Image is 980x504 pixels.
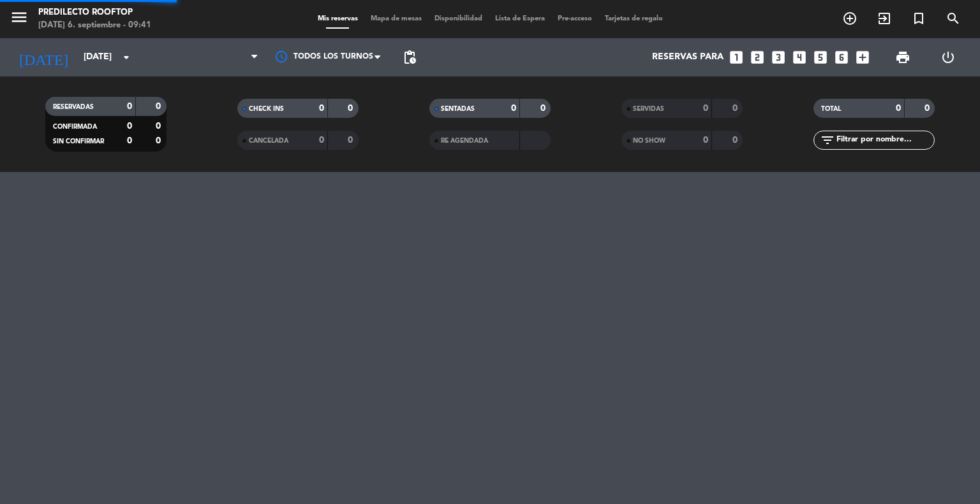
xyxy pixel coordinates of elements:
[127,136,132,145] strong: 0
[156,136,163,145] strong: 0
[441,138,488,144] span: RE AGENDADA
[842,11,857,26] i: add_circle_outline
[652,52,724,62] span: Reservas para
[38,19,151,32] div: [DATE] 6. septiembre - 09:41
[319,136,324,145] strong: 0
[911,11,926,26] i: turned_in_not
[821,106,841,112] span: TOTAL
[53,104,94,110] span: RESERVADAS
[812,49,829,66] i: looks_5
[732,104,740,113] strong: 0
[598,15,669,22] span: Tarjetas de regalo
[770,49,787,66] i: looks_3
[703,136,708,145] strong: 0
[511,104,516,113] strong: 0
[10,8,29,27] i: menu
[53,138,104,145] span: SIN CONFIRMAR
[820,133,835,148] i: filter_list
[833,49,850,66] i: looks_6
[249,106,284,112] span: CHECK INS
[402,50,417,65] span: pending_actions
[940,50,956,65] i: power_settings_new
[896,104,901,113] strong: 0
[348,136,355,145] strong: 0
[53,124,97,130] span: CONFIRMADA
[10,43,77,71] i: [DATE]
[728,49,745,66] i: looks_one
[489,15,551,22] span: Lista de Espera
[119,50,134,65] i: arrow_drop_down
[10,8,29,31] button: menu
[441,106,475,112] span: SENTADAS
[364,15,428,22] span: Mapa de mesas
[946,11,961,26] i: search
[348,104,355,113] strong: 0
[127,122,132,131] strong: 0
[540,104,548,113] strong: 0
[791,49,808,66] i: looks_4
[38,6,151,19] div: Predilecto Rooftop
[633,106,664,112] span: SERVIDAS
[156,122,163,131] strong: 0
[749,49,766,66] i: looks_two
[428,15,489,22] span: Disponibilidad
[925,38,970,76] div: LOG OUT
[311,15,364,22] span: Mis reservas
[924,104,932,113] strong: 0
[835,133,934,147] input: Filtrar por nombre...
[156,102,163,111] strong: 0
[551,15,598,22] span: Pre-acceso
[249,138,288,144] span: CANCELADA
[319,104,324,113] strong: 0
[895,50,910,65] span: print
[732,136,740,145] strong: 0
[877,11,892,26] i: exit_to_app
[703,104,708,113] strong: 0
[854,49,871,66] i: add_box
[127,102,132,111] strong: 0
[633,138,665,144] span: NO SHOW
